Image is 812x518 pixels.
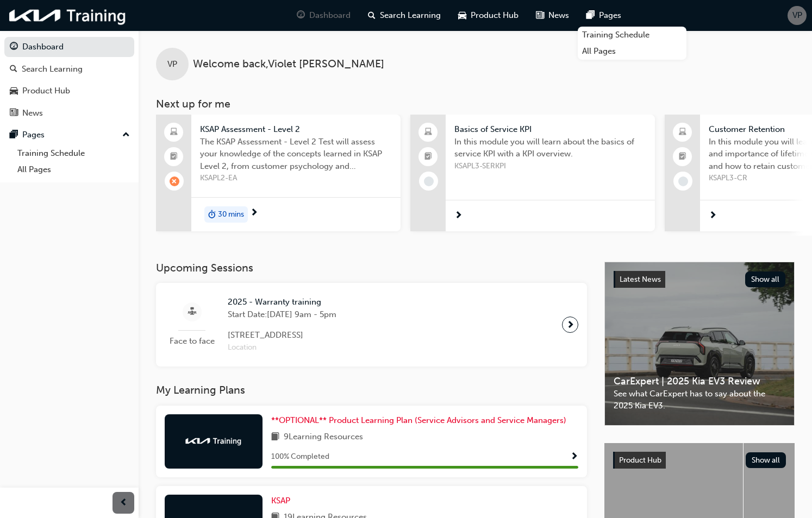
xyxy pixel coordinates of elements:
[271,431,279,444] span: book-icon
[10,65,17,74] span: search-icon
[424,150,432,164] span: booktick-icon
[566,317,574,332] span: next-icon
[22,107,43,119] div: News
[309,9,351,22] span: Dashboard
[228,308,336,321] span: Start Date: [DATE] 9am - 5pm
[22,85,70,97] div: Product Hub
[679,125,686,140] span: laptop-icon
[167,58,177,71] span: VP
[410,115,655,231] a: Basics of Service KPIIn this module you will learn about the basics of service KPI with a KPI ove...
[13,145,134,162] a: Training Schedule
[458,9,466,22] span: car-icon
[4,59,134,79] a: Search Learning
[4,37,134,57] a: Dashboard
[10,86,18,96] span: car-icon
[536,9,544,22] span: news-icon
[200,123,392,136] span: KSAP Assessment - Level 2
[228,296,336,308] span: 2025 - Warranty training
[570,452,578,462] span: Show Progress
[570,450,578,464] button: Show Progress
[359,4,449,27] a: search-iconSearch Learning
[22,129,45,141] div: Pages
[208,207,216,222] span: duration-icon
[424,125,432,140] span: laptop-icon
[449,4,527,27] a: car-iconProduct Hub
[10,42,18,52] span: guage-icon
[139,98,812,110] h3: Next up for me
[170,176,179,186] span: learningRecordVerb_FAIL-icon
[454,211,463,221] span: next-icon
[271,496,290,506] span: KSAP
[5,4,130,27] img: kia-training
[271,451,329,463] span: 100 % Completed
[619,456,661,465] span: Product Hub
[746,452,786,468] button: Show all
[4,35,134,125] button: DashboardSearch LearningProduct HubNews
[454,160,646,173] span: KSAPL3-SERKPI
[678,176,688,186] span: learningRecordVerb_NONE-icon
[188,305,196,319] span: sessionType_FACE_TO_FACE-icon
[745,271,786,287] button: Show all
[614,388,785,412] span: See what CarExpert has to say about the 2025 Kia EV3.
[165,335,219,348] span: Face to face
[120,496,128,510] span: prev-icon
[271,415,566,425] span: **OPTIONAL** Product Learning Plan (Service Advisors and Service Managers)
[709,211,717,221] span: next-icon
[200,172,392,185] span: KSAPL2-EA
[170,150,178,164] span: booktick-icon
[228,329,336,342] span: [STREET_ADDRESS]
[527,4,578,27] a: news-iconNews
[4,103,134,123] a: News
[250,209,258,218] span: next-icon
[454,136,646,160] span: In this module you will learn about the basics of service KPI with a KPI overview.
[184,435,243,446] img: kia-training
[10,130,18,140] span: pages-icon
[788,6,807,25] button: VP
[156,384,587,396] h3: My Learning Plans
[578,43,686,60] a: All Pages
[368,9,376,22] span: search-icon
[22,63,83,75] div: Search Learning
[156,262,587,274] h3: Upcoming Sessions
[156,115,401,231] a: KSAP Assessment - Level 2The KSAP Assessment - Level 2 Test will assess your knowledge of the con...
[10,109,18,118] span: news-icon
[613,452,786,469] a: Product HubShow all
[297,9,305,22] span: guage-icon
[4,81,134,101] a: Product Hub
[548,9,569,22] span: News
[271,495,295,507] a: KSAP
[679,150,686,164] span: booktick-icon
[380,9,441,22] span: Search Learning
[165,292,578,358] a: Face to face2025 - Warranty trainingStart Date:[DATE] 9am - 5pm[STREET_ADDRESS]Location
[200,136,392,173] span: The KSAP Assessment - Level 2 Test will assess your knowledge of the concepts learned in KSAP Lev...
[471,9,519,22] span: Product Hub
[424,176,434,186] span: learningRecordVerb_NONE-icon
[122,128,130,142] span: up-icon
[271,414,571,427] a: **OPTIONAL** Product Learning Plan (Service Advisors and Service Managers)
[284,431,363,444] span: 9 Learning Resources
[614,375,785,388] span: CarExpert | 2025 Kia EV3 Review
[614,271,785,288] a: Latest NewsShow all
[193,58,384,71] span: Welcome back , Violet [PERSON_NAME]
[454,123,646,136] span: Basics of Service KPI
[4,125,134,145] button: Pages
[288,4,359,27] a: guage-iconDashboard
[218,209,244,221] span: 30 mins
[578,4,630,27] a: pages-iconPages
[620,275,661,284] span: Latest News
[170,125,178,140] span: laptop-icon
[586,9,595,22] span: pages-icon
[578,27,686,43] a: Training Schedule
[792,9,802,22] span: VP
[599,9,621,22] span: Pages
[13,161,134,178] a: All Pages
[228,342,336,354] span: Location
[604,262,795,426] a: Latest NewsShow allCarExpert | 2025 Kia EV3 ReviewSee what CarExpert has to say about the 2025 Ki...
